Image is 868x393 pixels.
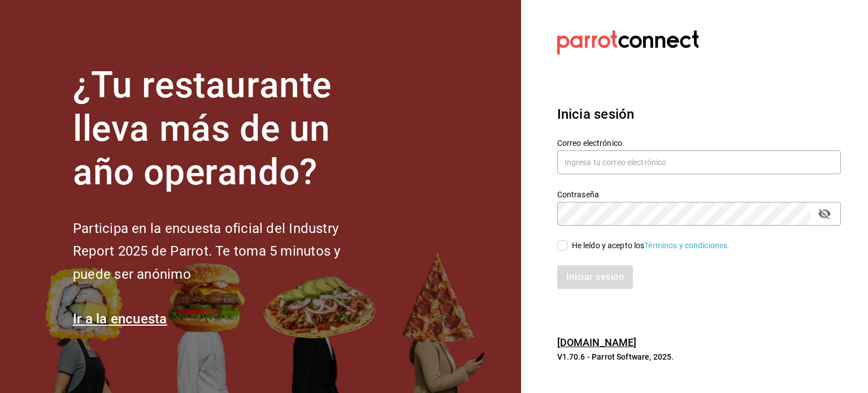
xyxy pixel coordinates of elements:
[644,241,730,250] a: Términos y condiciones.
[557,191,841,198] label: Contraseña
[557,150,841,174] input: Ingresa tu correo electrónico
[557,336,637,348] a: [DOMAIN_NAME]
[815,204,834,223] button: passwordField
[557,139,841,147] label: Correo electrónico
[73,64,378,194] h1: ¿Tu restaurante lleva más de un año operando?
[557,104,841,124] h3: Inicia sesión
[73,217,378,286] h2: Participa en la encuesta oficial del Industry Report 2025 de Parrot. Te toma 5 minutos y puede se...
[572,240,730,252] div: He leído y acepto los
[557,351,841,362] p: V1.70.6 - Parrot Software, 2025.
[73,311,167,327] a: Ir a la encuesta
